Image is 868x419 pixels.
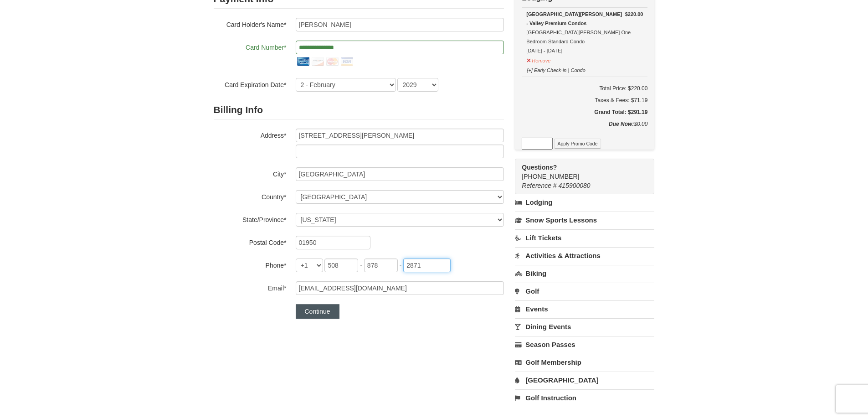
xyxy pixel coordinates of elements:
input: Postal Code [296,236,370,249]
input: Email [296,281,504,295]
div: Taxes & Fees: $71.19 [522,96,647,105]
a: Biking [515,265,654,282]
img: visa.png [339,54,354,69]
input: City [296,167,504,181]
label: City* [214,167,287,179]
label: Postal Code* [214,236,287,247]
button: Continue [296,304,339,319]
input: xxxx [403,259,451,272]
label: Email* [214,281,287,293]
strong: [GEOGRAPHIC_DATA][PERSON_NAME] - Valley Premium Condos [526,11,622,26]
button: [+] Early Check-in | Condo [526,63,586,75]
img: discover.png [310,54,325,69]
label: Card Number* [214,41,287,52]
div: [GEOGRAPHIC_DATA][PERSON_NAME] One Bedroom Standard Condo [DATE] - [DATE] [526,10,643,55]
label: Card Expiration Date* [214,78,287,89]
label: Phone* [214,259,287,270]
label: State/Province* [214,213,287,224]
input: xxx [324,259,358,272]
h2: Billing Info [214,101,504,119]
a: Dining Events [515,318,654,335]
button: Remove [526,54,551,65]
a: Golf Instruction [515,389,654,406]
label: Country* [214,190,287,202]
input: Billing Info [296,129,504,142]
a: Snow Sports Lessons [515,212,654,228]
img: mastercard.png [325,54,339,69]
a: Lift Tickets [515,229,654,246]
label: Address* [214,129,287,140]
a: Activities & Attractions [515,247,654,264]
a: Season Passes [515,336,654,353]
input: xxx [364,259,398,272]
button: Apply Promo Code [554,139,601,149]
a: Lodging [515,194,654,211]
span: - [400,261,402,269]
h5: Grand Total: $291.19 [522,108,647,117]
img: amex.png [296,54,310,69]
strong: $220.00 [625,10,643,19]
span: Reference # [522,182,556,189]
span: [PHONE_NUMBER] [522,163,638,180]
div: $0.00 [522,119,647,138]
span: - [360,261,362,269]
h6: Total Price: $220.00 [522,84,647,93]
a: [GEOGRAPHIC_DATA] [515,372,654,388]
input: Card Holder Name [296,18,504,31]
a: Golf [515,283,654,300]
strong: Due Now: [609,121,634,127]
label: Card Holder's Name* [214,18,287,29]
a: Golf Membership [515,354,654,371]
strong: Questions? [522,164,557,171]
a: Events [515,300,654,317]
span: 415900080 [559,182,591,189]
